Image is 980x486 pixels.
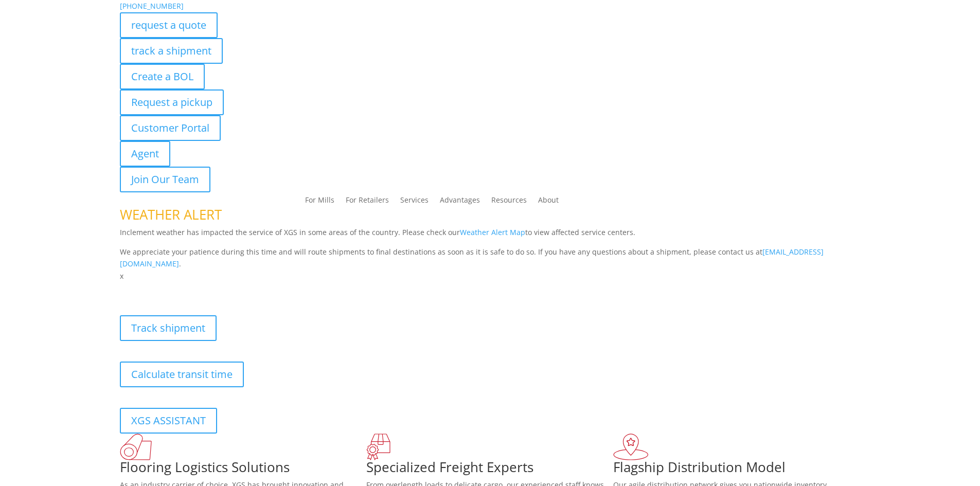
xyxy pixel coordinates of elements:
p: We appreciate your patience during this time and will route shipments to final destinations as so... [120,246,861,271]
a: Track shipment [120,315,217,341]
p: Inclement weather has impacted the service of XGS in some areas of the country. Please check our ... [120,226,861,246]
img: xgs-icon-total-supply-chain-intelligence-red [120,434,152,460]
img: xgs-icon-flagship-distribution-model-red [613,434,649,460]
a: Resources [491,196,527,208]
a: Calculate transit time [120,362,244,387]
a: [PHONE_NUMBER] [120,1,184,11]
h1: Specialized Freight Experts [366,460,613,479]
img: xgs-icon-focused-on-flooring-red [366,434,390,460]
a: request a quote [120,12,218,38]
a: For Retailers [346,196,389,208]
span: WEATHER ALERT [120,205,222,224]
a: Join Our Team [120,167,210,192]
h1: Flagship Distribution Model [613,460,860,479]
a: Weather Alert Map [460,227,525,237]
p: x [120,270,861,282]
a: For Mills [305,196,334,208]
h1: Flooring Logistics Solutions [120,460,367,479]
a: Create a BOL [120,64,205,89]
a: Customer Portal [120,115,221,141]
a: About [538,196,559,208]
a: XGS ASSISTANT [120,408,217,434]
a: Agent [120,141,170,167]
a: Advantages [440,196,480,208]
a: Request a pickup [120,89,224,115]
a: track a shipment [120,38,223,64]
a: Services [400,196,429,208]
b: Visibility, transparency, and control for your entire supply chain. [120,284,349,294]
